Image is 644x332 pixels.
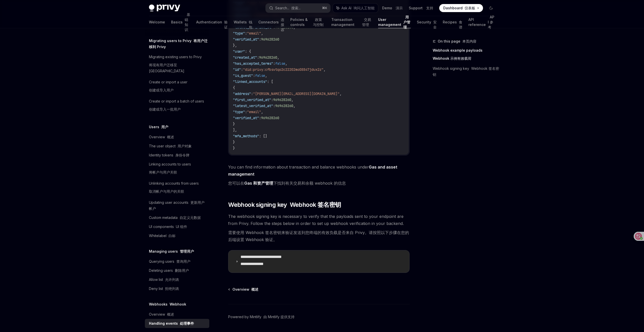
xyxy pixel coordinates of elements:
[403,15,410,29] font: 用户管理
[433,46,499,64] a: Webhook example payloadsWebhook 示例有效载荷
[273,61,275,66] span: :
[331,16,372,28] a: Transaction management 交易管理
[233,49,245,54] span: "user"
[149,258,190,264] div: Querying users
[145,179,209,198] a: Unlinking accounts from users取消帐户与用户的关联
[438,38,476,44] span: On this page
[145,231,209,240] a: Whitelabel 白标
[249,20,252,29] font: 钱包
[149,143,192,149] div: The user object
[233,61,273,66] span: "has_accepted_terms"
[149,224,187,230] div: UI components
[228,314,295,319] a: Powered by Mintlify 由 Mintlify 提供支持
[259,37,261,42] span: :
[275,5,301,11] div: Search...
[313,17,324,27] font: 政策与控制
[145,97,209,116] a: Create or import a batch of users创建或导入一批用户
[322,6,327,10] span: ⌘ K
[233,31,245,36] span: "type"
[145,310,209,319] a: Overview 概述
[167,312,174,316] font: 概述
[185,12,190,32] font: 基础知识
[145,319,209,328] a: Handling events 处理事件
[281,17,284,32] font: 连接器
[253,91,340,96] span: "[PERSON_NAME][EMAIL_ADDRESS][DOMAIN_NAME]"
[243,67,324,72] span: "did:privy:cfbsvtqo2c22202mo08847jdux2z"
[245,31,247,36] span: :
[417,16,437,28] a: Security 安全
[245,110,247,114] span: :
[462,39,476,43] font: 本页内容
[259,134,267,138] span: : []
[273,97,291,102] span: 969628260
[233,116,259,120] span: "verified_at"
[439,4,483,12] a: Dashboard 仪表板
[149,124,168,130] h5: Users
[324,67,326,72] span: ,
[261,37,279,42] span: 969628260
[333,4,378,13] button: Ask AI 询问人工智能
[149,79,187,95] div: Create or import a user
[196,16,228,28] a: Authentication 验证
[291,97,293,102] span: ,
[145,257,209,266] a: Querying users 查询用户
[459,20,462,29] font: 食谱
[290,201,341,208] font: Webhook 签名密钥
[261,110,263,114] span: ,
[165,277,179,282] font: 允许列表
[228,230,409,242] font: 需要使用 Webhook 签名密钥来验证发送到您终端的有效负载是否来自 Privy。请按照以下步骤在您的后端设置 Webhook 验证。
[161,125,168,129] font: 用户
[145,52,209,78] a: Migrating existing users to Privy将现有用户迁移至 [GEOGRAPHIC_DATA]
[258,16,284,28] a: Connectors 连接器
[149,233,176,239] div: Whitelabel
[228,201,341,209] span: Webhook signing key
[145,266,209,275] a: Deleting users 删除用户
[465,6,475,10] font: 仪表板
[233,110,245,114] span: "type"
[233,146,235,150] span: }
[378,16,411,28] a: User management 用户管理
[261,116,279,120] span: 969628260
[433,64,499,79] a: Webhook signing key Webhook 签名密钥
[255,73,265,78] span: false
[263,315,295,319] font: 由 Mintlify 提供支持
[165,286,179,291] font: 拒绝列表
[145,213,209,222] a: Custom metadata 自定义元数据
[149,152,189,158] div: Identity tokens
[149,16,165,28] a: Welcome
[228,163,410,189] span: You can find information about transaction and balance webhooks under
[149,301,186,307] h5: Webhooks
[149,180,199,196] div: Unlinking accounts from users
[149,248,194,254] h5: Managing users
[261,31,263,36] span: ,
[241,67,243,72] span: :
[149,268,189,274] div: Deleting users
[149,134,174,140] div: Overview
[468,16,495,28] a: API reference API 参考
[149,170,177,174] font: 将帐户与用户关联
[145,284,209,293] a: Deny list 拒绝列表
[353,6,375,10] font: 询问人工智能
[233,104,273,108] span: "latest_verified_at"
[244,181,273,186] a: Gas 和资产管理
[233,122,235,126] span: }
[149,189,184,193] font: 取消帐户与用户的关联
[251,91,253,96] span: :
[245,49,251,54] span: : {
[233,73,253,78] span: "is_guest"
[145,160,209,179] a: Linking accounts to users将帐户与用户关联
[228,213,410,245] span: The webhook signing key is necessary to verify that the payloads sent to your endpoint are from P...
[233,140,235,144] span: }
[265,73,267,78] span: ,
[233,97,271,102] span: "first_verified_at"
[149,107,181,111] font: 创建或导入一批用户
[247,31,261,36] span: "email"
[266,4,331,13] button: Search... 搜索...⌘K
[224,20,228,29] font: 验证
[273,104,275,108] span: :
[293,104,295,108] span: ,
[234,16,252,28] a: Wallets 钱包
[145,275,209,284] a: Allow list 允许列表
[145,198,209,213] a: Updating user accounts 更新用户帐户
[145,132,209,142] a: Overview 概述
